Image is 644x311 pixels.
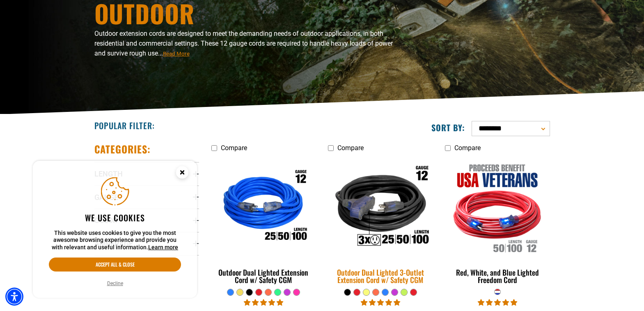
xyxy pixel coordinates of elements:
[328,156,433,288] a: Outdoor Dual Lighted 3-Outlet Extension Cord w/ Safety CGM Outdoor Dual Lighted 3-Outlet Extensio...
[221,144,247,152] span: Compare
[163,51,190,57] span: Read More
[478,299,517,306] span: 5.00 stars
[33,161,197,298] aside: Cookie Consent
[94,120,155,131] h2: Popular Filter:
[361,299,400,306] span: 4.80 stars
[211,156,316,288] a: Outdoor Dual Lighted Extension Cord w/ Safety CGM Outdoor Dual Lighted Extension Cord w/ Safety CGM
[431,122,465,133] label: Sort by:
[94,143,151,155] h2: Categories:
[49,258,181,272] button: Accept all & close
[49,230,181,251] p: This website uses cookies to give you the most awesome browsing experience and provide you with r...
[445,156,550,288] a: Red, White, and Blue Lighted Freedom Cord Red, White, and Blue Lighted Freedom Cord
[454,144,481,152] span: Compare
[94,1,394,26] h1: Outdoor
[5,288,23,306] div: Accessibility Menu
[244,299,283,306] span: 4.81 stars
[337,144,364,152] span: Compare
[445,269,550,283] div: Red, White, and Blue Lighted Freedom Cord
[49,212,181,223] h2: We use cookies
[211,269,316,283] div: Outdoor Dual Lighted Extension Cord w/ Safety CGM
[148,244,178,251] a: This website uses cookies to give you the most awesome browsing experience and provide you with r...
[212,160,315,255] img: Outdoor Dual Lighted Extension Cord w/ Safety CGM
[328,269,433,283] div: Outdoor Dual Lighted 3-Outlet Extension Cord w/ Safety CGM
[323,155,438,260] img: Outdoor Dual Lighted 3-Outlet Extension Cord w/ Safety CGM
[446,160,549,255] img: Red, White, and Blue Lighted Freedom Cord
[105,279,126,288] button: Decline
[167,161,197,186] button: Close this option
[94,30,393,57] span: Outdoor extension cords are designed to meet the demanding needs of outdoor applications, in both...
